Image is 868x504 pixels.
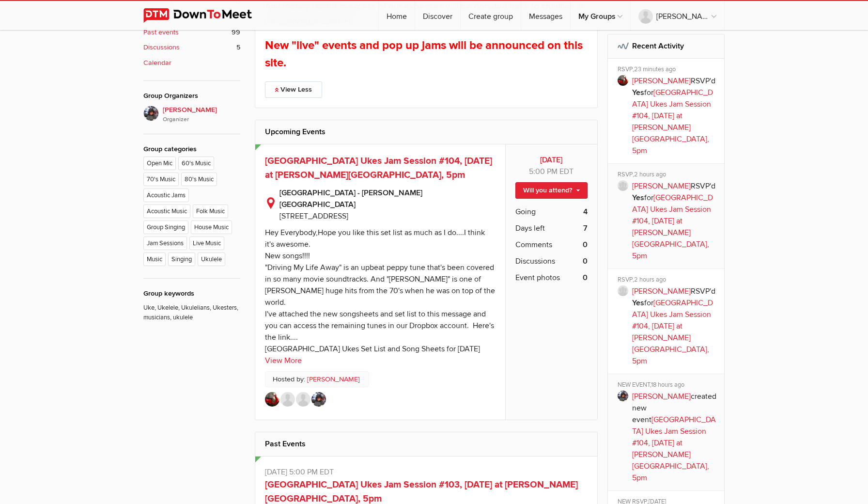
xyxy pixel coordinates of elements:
[143,106,240,124] a: [PERSON_NAME]Organizer
[632,180,718,262] p: RSVP'd for
[571,1,630,30] a: My Groups
[143,58,240,68] a: Calendar
[618,65,718,75] div: RSVP,
[651,381,684,389] span: 18 hours ago
[143,27,179,38] b: Past events
[143,42,240,53] a: Discussions 5
[515,222,545,234] span: Days left
[307,374,360,385] a: [PERSON_NAME]
[632,193,713,261] a: [GEOGRAPHIC_DATA] Ukes Jam Session #104, [DATE] at [PERSON_NAME][GEOGRAPHIC_DATA], 5pm
[631,1,724,30] a: [PERSON_NAME]
[265,466,588,478] p: [DATE] 5:00 PM EDT
[632,193,644,203] b: Yes
[143,58,171,68] b: Calendar
[632,298,713,366] a: [GEOGRAPHIC_DATA] Ukes Jam Session #104, [DATE] at [PERSON_NAME][GEOGRAPHIC_DATA], 5pm
[265,155,492,181] a: [GEOGRAPHIC_DATA] Ukes Jam Session #104, [DATE] at [PERSON_NAME][GEOGRAPHIC_DATA], 5pm
[232,27,240,38] span: 99
[143,144,240,155] div: Group categories
[143,27,240,38] a: Past events 99
[583,255,588,267] b: 0
[632,392,691,401] a: [PERSON_NAME]
[515,206,536,218] span: Going
[618,171,718,180] div: RSVP,
[634,171,666,178] span: 2 hours ago
[265,392,279,407] img: Brenda M
[632,88,713,156] a: [GEOGRAPHIC_DATA] Ukes Jam Session #104, [DATE] at [PERSON_NAME][GEOGRAPHIC_DATA], 5pm
[583,206,588,218] b: 4
[279,211,348,221] span: [STREET_ADDRESS]
[279,187,496,210] b: [GEOGRAPHIC_DATA] - [PERSON_NAME][GEOGRAPHIC_DATA]
[143,288,240,299] div: Group keywords
[143,106,159,121] img: Elaine
[618,381,718,391] div: NEW EVENT,
[583,272,588,283] b: 0
[265,355,302,366] a: View More
[521,1,570,30] a: Messages
[632,298,644,308] b: Yes
[529,167,558,176] span: 5:00 PM
[634,276,666,283] span: 2 hours ago
[632,286,691,296] a: [PERSON_NAME]
[632,391,718,484] p: created new event
[265,228,495,354] div: Hey Everybody,Hope you like this set list as much as I do....I think it's awesome. New songs!!!! ...
[632,75,718,157] p: RSVP'd for
[236,42,240,53] span: 5
[461,1,521,30] a: Create group
[632,415,716,483] a: [GEOGRAPHIC_DATA] Ukes Jam Session #104, [DATE] at [PERSON_NAME][GEOGRAPHIC_DATA], 5pm
[515,239,552,251] span: Comments
[143,42,180,53] b: Discussions
[415,1,460,30] a: Discover
[280,392,295,407] img: Pam McDonald
[515,182,588,199] a: Will you attend?
[265,120,588,143] h2: Upcoming Events
[311,392,326,407] img: Elaine
[632,76,691,86] a: [PERSON_NAME]
[632,181,691,191] a: [PERSON_NAME]
[143,299,240,322] p: Uke, Ukelele, Ukulelians, Ukesters, musicians, ukulele
[265,81,322,98] a: View Less
[583,239,588,251] b: 0
[632,285,718,367] p: RSVP'd for
[515,154,588,166] b: [DATE]
[634,65,676,73] span: 23 minutes ago
[618,34,715,58] h2: Recent Activity
[143,91,240,101] div: Group Organizers
[618,276,718,285] div: RSVP,
[515,255,555,267] span: Discussions
[296,392,310,407] img: GillianS
[265,38,583,70] span: New "live" events and pop up jams will be announced on this site.
[583,222,588,234] b: 7
[163,105,240,124] span: [PERSON_NAME]
[265,371,369,388] p: Hosted by:
[515,272,560,283] span: Event photos
[143,8,267,23] img: DownToMeet
[163,115,240,124] i: Organizer
[379,1,415,30] a: Home
[265,432,588,456] h2: Past Events
[632,88,644,97] b: Yes
[559,167,573,176] span: America/New_York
